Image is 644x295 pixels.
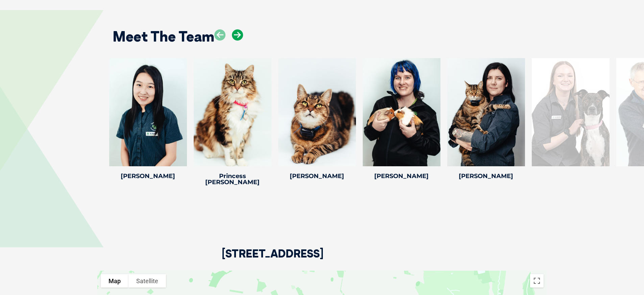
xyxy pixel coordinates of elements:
h4: Princess [PERSON_NAME] [194,173,271,185]
h4: [PERSON_NAME] [363,173,440,179]
h4: [PERSON_NAME] [278,173,356,179]
button: Show street map [101,274,128,288]
h2: [STREET_ADDRESS] [222,248,324,271]
button: Search [631,31,638,38]
h4: [PERSON_NAME] [109,173,187,179]
button: Toggle fullscreen view [530,274,544,288]
button: Show satellite imagery [128,274,166,288]
h4: [PERSON_NAME] [447,173,525,179]
h2: Meet The Team [113,29,214,44]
